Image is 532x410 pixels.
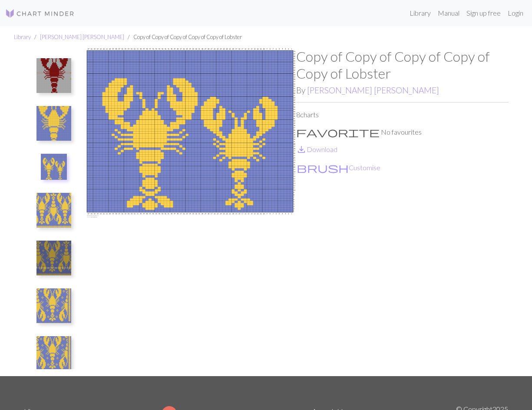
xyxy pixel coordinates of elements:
span: favorite [296,126,380,138]
a: Login [504,4,527,22]
span: save_alt [296,143,307,155]
img: Logo [5,8,75,19]
i: Download [296,144,307,155]
a: [PERSON_NAME] [PERSON_NAME] [40,33,124,40]
img: Copy of Actual Body Chart [36,288,71,323]
a: Sign up free [463,4,504,22]
i: Customise [297,162,349,173]
button: CustomiseCustomise [296,162,381,173]
h2: By [296,85,509,95]
a: Manual [434,4,463,22]
a: DownloadDownload [296,145,337,153]
a: Library [406,4,434,22]
img: Lobster [36,58,71,93]
p: No favourites [296,127,509,137]
a: [PERSON_NAME] [PERSON_NAME] [307,85,439,95]
img: Size Variations of Lobsters [41,154,67,180]
li: Copy of Copy of Copy of Copy of Copy of Lobster [124,33,242,41]
h1: Copy of Copy of Copy of Copy of Copy of Lobster [296,48,509,82]
p: 8 charts [296,109,509,120]
img: Actual Body Chart [36,241,71,275]
img: Lobster Gauge [36,106,71,141]
span: brush [297,162,349,174]
img: Copy of Copy of Actual Body Chart [36,336,71,371]
i: Favourite [296,127,380,137]
a: Library [14,33,31,40]
img: Actual Lobster Sleeve [36,193,71,228]
img: Size Variations of Lobsters [84,48,296,376]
